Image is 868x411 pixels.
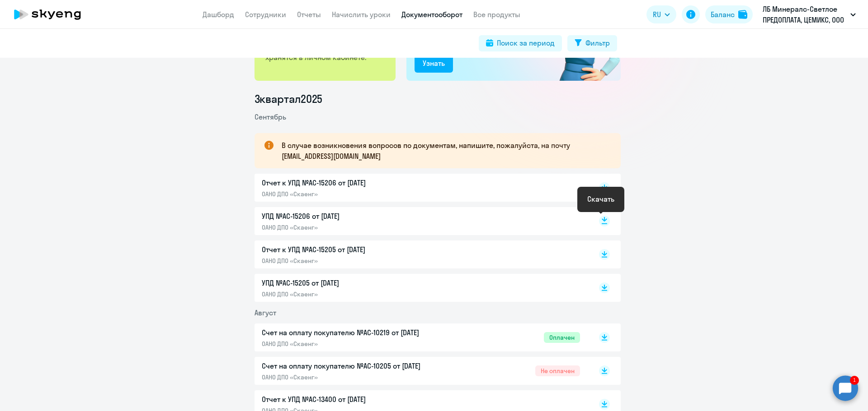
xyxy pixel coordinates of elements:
a: Все продукты [473,10,520,19]
li: 3 квартал 2025 [255,92,621,106]
p: ОАНО ДПО «Скаенг» [262,257,452,265]
a: Счет на оплату покупателю №AC-10219 от [DATE]ОАНО ДПО «Скаенг»Оплачен [262,327,580,348]
button: RU [646,5,676,23]
p: ОАНО ДПО «Скаенг» [262,190,452,198]
a: Начислить уроки [332,10,391,19]
a: Отчет к УПД №AC-15206 от [DATE]ОАНО ДПО «Скаенг» [262,177,580,198]
p: ОАНО ДПО «Скаенг» [262,373,452,381]
p: Отчет к УПД №AC-15205 от [DATE] [262,244,452,255]
button: Балансbalance [705,5,753,23]
button: Узнать [415,55,453,73]
span: Оплачен [544,332,580,343]
div: Баланс [711,9,735,20]
p: В случае возникновения вопросов по документам, напишите, пожалуйста, на почту [EMAIL_ADDRESS][DOM... [282,140,604,162]
div: Скачать [587,194,614,204]
span: RU [653,9,661,20]
a: УПД №AC-15206 от [DATE]ОАНО ДПО «Скаенг» [262,211,580,231]
p: УПД №AC-15205 от [DATE] [262,277,452,288]
p: Отчет к УПД №AC-13400 от [DATE] [262,394,452,405]
span: Сентябрь [255,112,286,121]
a: Документооборот [401,10,462,19]
a: Сотрудники [245,10,286,19]
p: ОАНО ДПО «Скаенг» [262,223,452,231]
p: Отчет к УПД №AC-15206 от [DATE] [262,177,452,188]
p: ОАНО ДПО «Скаенг» [262,340,452,348]
a: Отчет к УПД №AC-15205 от [DATE]ОАНО ДПО «Скаенг» [262,244,580,265]
a: Отчеты [297,10,321,19]
p: Счет на оплату покупателю №AC-10205 от [DATE] [262,360,452,371]
div: Узнать [423,58,445,69]
span: Август [255,308,276,317]
a: Счет на оплату покупателю №AC-10205 от [DATE]ОАНО ДПО «Скаенг»Не оплачен [262,360,580,381]
button: Поиск за период [479,35,562,51]
span: Не оплачен [535,365,580,376]
div: Поиск за период [497,37,555,48]
button: ЛБ Минералс-Светлое ПРЕДОПЛАТА, ЦЕМИКС, ООО [758,4,860,25]
button: Фильтр [567,35,617,51]
a: УПД №AC-15205 от [DATE]ОАНО ДПО «Скаенг» [262,277,580,298]
p: УПД №AC-15206 от [DATE] [262,211,452,222]
p: ОАНО ДПО «Скаенг» [262,290,452,298]
div: Фильтр [585,37,610,48]
a: Дашборд [203,10,234,19]
p: Счет на оплату покупателю №AC-10219 от [DATE] [262,327,452,338]
p: ЛБ Минералс-Светлое ПРЕДОПЛАТА, ЦЕМИКС, ООО [763,4,847,25]
img: balance [738,10,747,19]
